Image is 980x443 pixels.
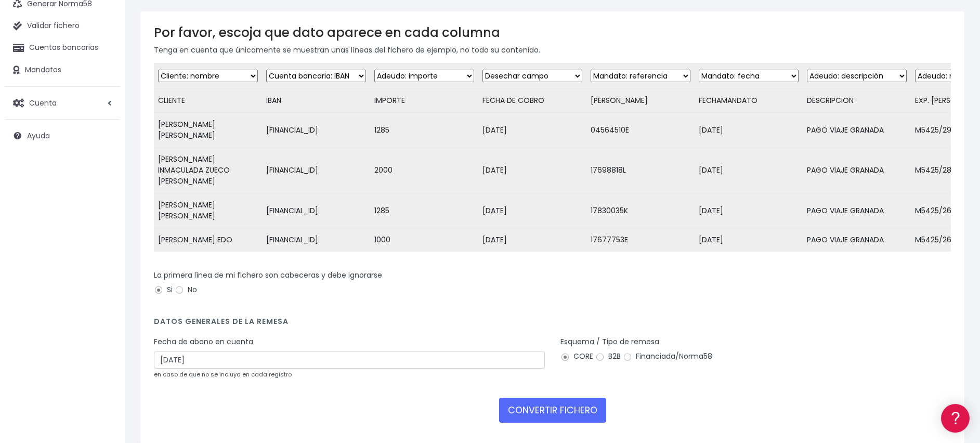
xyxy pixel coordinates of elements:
[623,351,712,362] label: Financiada/Norma58
[478,228,586,252] td: [DATE]
[370,89,478,113] td: IMPORTE
[10,88,198,105] a: Información general
[10,250,198,259] div: Programadores
[586,148,695,193] td: 17698818L
[262,113,370,148] td: [FINANCIAL_ID]
[5,125,120,147] a: Ayuda
[560,336,659,347] label: Esquema / Tipo de remesa
[478,89,586,113] td: FECHA DE COBRO
[695,228,803,252] td: [DATE]
[5,59,120,81] a: Mandatos
[370,193,478,228] td: 1285
[143,299,200,309] a: POWERED BY ENCHANT
[262,228,370,252] td: [FINANCIAL_ID]
[10,266,198,282] a: API
[370,228,478,252] td: 1000
[595,351,621,362] label: B2B
[803,89,911,113] td: DESCRIPCION
[803,228,911,252] td: PAGO VIAJE GRANADA
[695,193,803,228] td: [DATE]
[370,113,478,148] td: 1285
[154,370,292,379] small: en caso de que no se incluya en cada registro
[695,148,803,193] td: [DATE]
[370,148,478,193] td: 2000
[10,72,198,82] div: Información general
[499,398,606,423] button: CONVERTIR FICHERO
[5,92,120,114] a: Cuenta
[27,131,50,141] span: Ayuda
[154,193,262,228] td: [PERSON_NAME] [PERSON_NAME]
[10,148,198,164] a: Problemas habituales
[803,113,911,148] td: PAGO VIAJE GRANADA
[10,180,198,196] a: Perfiles de empresas
[10,115,198,125] div: Convertir ficheros
[695,113,803,148] td: [DATE]
[586,89,695,113] td: [PERSON_NAME]
[154,284,173,295] label: Si
[803,193,911,228] td: PAGO VIAJE GRANADA
[154,148,262,193] td: [PERSON_NAME] INMACULADA ZUECO [PERSON_NAME]
[10,132,198,148] a: Formatos
[5,37,120,59] a: Cuentas bancarias
[478,148,586,193] td: [DATE]
[586,113,695,148] td: 04564510E
[29,97,57,108] span: Cuenta
[154,44,951,56] p: Tenga en cuenta que únicamente se muestran unas líneas del fichero de ejemplo, no todo su contenido.
[175,284,197,295] label: No
[262,193,370,228] td: [FINANCIAL_ID]
[10,278,198,296] button: Contáctanos
[154,25,951,40] h3: Por favor, escoja que dato aparece en cada columna
[695,89,803,113] td: FECHAMANDATO
[262,148,370,193] td: [FINANCIAL_ID]
[586,193,695,228] td: 17830035K
[154,336,253,347] label: Fecha de abono en cuenta
[803,148,911,193] td: PAGO VIAJE GRANADA
[10,223,198,239] a: General
[154,317,951,331] h4: Datos generales de la remesa
[154,113,262,148] td: [PERSON_NAME] [PERSON_NAME]
[5,15,120,37] a: Validar fichero
[478,193,586,228] td: [DATE]
[478,113,586,148] td: [DATE]
[560,351,593,362] label: CORE
[154,228,262,252] td: [PERSON_NAME] EDO
[154,89,262,113] td: CLIENTE
[586,228,695,252] td: 17677753E
[154,270,382,281] label: La primera línea de mi fichero son cabeceras y debe ignorarse
[262,89,370,113] td: IBAN
[10,206,198,216] div: Facturación
[10,164,198,180] a: Videotutoriales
